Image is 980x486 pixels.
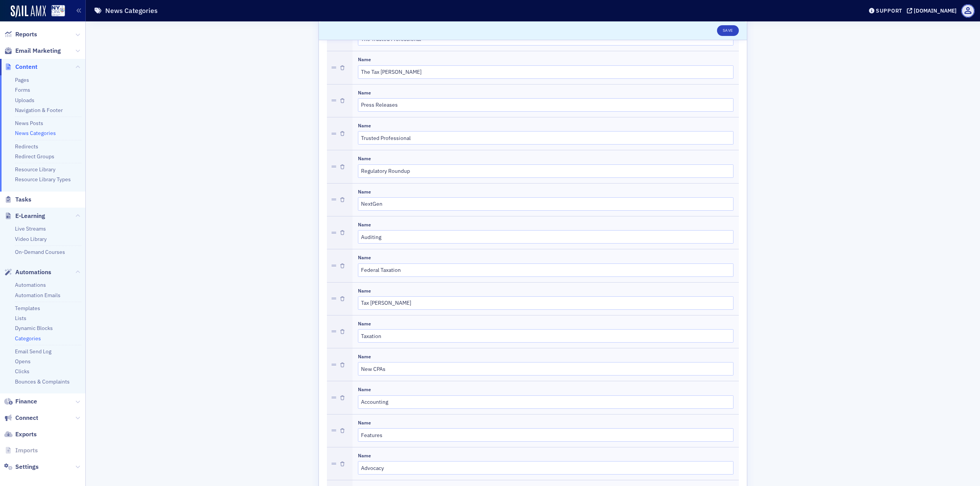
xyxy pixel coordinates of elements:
[51,5,65,17] img: SailAMX
[4,463,39,471] a: Settings
[15,107,63,114] a: Navigation & Footer
[15,86,30,93] a: Forms
[15,378,70,385] a: Bounces & Complaints
[358,222,371,228] div: Name
[15,97,34,104] a: Uploads
[4,63,38,71] a: Content
[717,25,739,36] button: Save
[358,189,371,195] div: Name
[15,153,54,160] a: Redirect Groups
[15,63,38,71] span: Content
[4,268,51,276] a: Automations
[15,212,45,220] span: E-Learning
[358,123,371,128] div: Name
[15,120,43,127] a: News Posts
[358,453,371,458] div: Name
[15,335,41,342] a: Categories
[4,397,37,406] a: Finance
[4,430,37,439] a: Exports
[15,130,56,137] a: News Categories
[358,387,371,392] div: Name
[15,195,31,204] span: Tasks
[4,414,38,422] a: Connect
[46,5,65,18] a: View Homepage
[358,57,371,62] div: Name
[15,358,31,365] a: Opens
[105,6,158,15] h1: News Categories
[358,354,371,359] div: Name
[358,420,371,426] div: Name
[4,195,31,204] a: Tasks
[15,292,60,299] a: Automation Emails
[15,176,71,183] a: Resource Library Types
[15,76,29,83] a: Pages
[15,315,26,322] a: Lists
[15,348,51,355] a: Email Send Log
[15,143,38,150] a: Redirects
[358,90,371,96] div: Name
[15,414,38,422] span: Connect
[15,166,56,173] a: Resource Library
[15,463,39,471] span: Settings
[15,30,37,39] span: Reports
[4,30,37,39] a: Reports
[15,430,37,439] span: Exports
[907,8,959,13] button: [DOMAIN_NAME]
[914,7,957,14] div: [DOMAIN_NAME]
[15,305,40,312] a: Templates
[15,47,61,55] span: Email Marketing
[15,397,37,406] span: Finance
[358,321,371,327] div: Name
[11,5,46,18] img: SailAMX
[15,446,38,455] span: Imports
[4,47,61,55] a: Email Marketing
[4,212,45,220] a: E-Learning
[15,236,47,242] a: Video Library
[15,368,29,375] a: Clicks
[876,7,902,14] div: Support
[15,268,51,276] span: Automations
[4,446,38,455] a: Imports
[358,156,371,161] div: Name
[15,325,53,332] a: Dynamic Blocks
[358,255,371,260] div: Name
[15,281,46,288] a: Automations
[15,249,65,255] a: On-Demand Courses
[961,4,975,18] span: Profile
[358,288,371,294] div: Name
[15,225,46,232] a: Live Streams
